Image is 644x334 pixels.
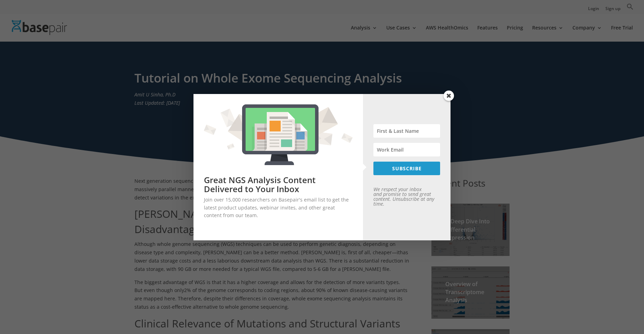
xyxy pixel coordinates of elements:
[373,186,434,207] em: We respect your inbox and promise to send great content. Unsubscribe at any time.
[373,162,440,175] button: SUBSCRIBE
[511,284,636,326] iframe: Drift Widget Chat Controller
[373,124,440,138] input: First & Last Name
[204,175,353,194] h2: Great NGS Analysis Content Delivered to Your Inbox
[373,143,440,156] input: Work Email
[199,99,358,170] img: Great NGS Analysis Content Delivered to Your Inbox
[392,165,422,172] span: SUBSCRIBE
[204,196,353,219] p: Join over 15,000 researchers on Basepair's email list to get the latest product updates, webinar ...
